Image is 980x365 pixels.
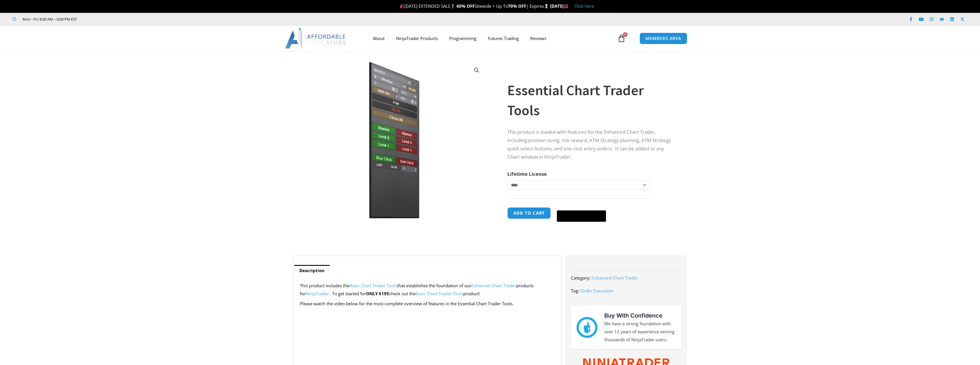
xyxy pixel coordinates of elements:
[564,4,568,8] img: 🏭
[508,3,526,9] strong: 70% OFF
[456,3,475,9] strong: 40% OFF
[415,291,463,296] a: Basic Chart Trader Tools
[571,288,579,294] span: Tag:
[300,300,555,308] p: Please watch the video below for the most complete overview of features in the Essential Chart Tr...
[398,3,550,9] span: [DATE] EXTENDED SALE Sitewide + Up To | Expires
[524,32,552,45] a: Reviews
[349,283,397,288] a: Basic Chart Trader Tools
[471,283,516,288] a: Enhanced Chart Trader
[609,30,634,47] a: 0
[507,171,547,177] label: Lifetime License
[646,36,681,41] span: MEMBERS AREA
[294,265,330,276] a: Description
[85,16,171,22] iframe: Customer reviews powered by Trustpilot
[623,32,627,37] span: 0
[389,291,480,296] span: check out the product!
[300,282,555,298] p: This product includes the that establishes the foundation of our products for . To get started for
[390,32,444,45] a: NinjaTrader Products
[366,291,389,296] strong: ONLY $195
[591,275,638,281] a: Enhanced Chart Trader
[507,128,674,161] p: This product is loaded with features for the Enhanced Chart Trader, including position sizing, ri...
[550,3,569,9] strong: [DATE]
[604,311,676,320] h3: Buy With Confidence
[451,4,455,8] img: 🏌️‍♂️
[21,16,77,23] span: Mon - Fri: 8:00 AM – 6:00 PM EST
[640,33,687,44] a: MEMBERS AREA
[507,207,551,219] button: Add to cart
[302,61,486,219] img: Essential Chart Trader Tools | Affordable Indicators – NinjaTrader
[285,28,347,49] img: LogoAI | Affordable Indicators – NinjaTrader
[557,210,606,222] button: Buy with GPay
[544,4,549,8] img: ⌛
[306,291,329,296] a: NinjaTrader
[571,275,590,281] span: Category:
[580,288,613,294] a: Order Execution
[367,32,616,45] nav: Menu
[507,80,674,120] h1: Essential Chart Trader Tools
[482,32,524,45] a: Futures Trading
[604,320,676,344] p: We have a strong foundation with over 12 years of experience serving thousands of NinjaTrader users.
[444,32,482,45] a: Programming
[577,317,597,338] img: mark thumbs good 43913 | Affordable Indicators – NinjaTrader
[367,32,390,45] a: About
[556,206,607,207] iframe: Secure express checkout frame
[400,4,404,8] img: 🎉
[574,3,594,9] a: Click Here
[472,65,482,75] a: View full-screen image gallery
